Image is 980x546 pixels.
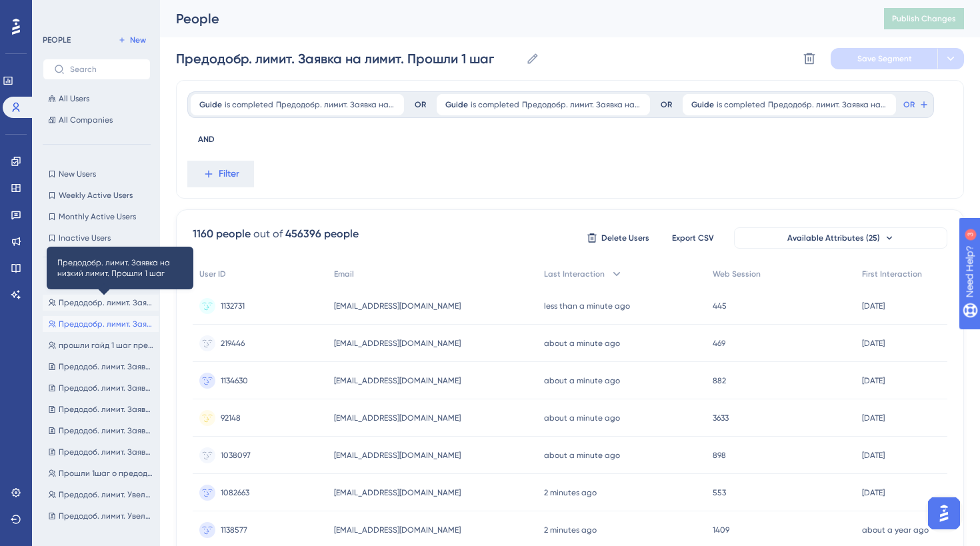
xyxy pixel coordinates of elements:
[544,525,597,535] time: 2 minutes ago
[892,13,956,24] span: Publish Changes
[862,269,922,279] span: First Interaction
[544,301,630,311] time: less than a minute ago
[544,339,620,348] time: about a minute ago
[176,49,521,68] input: Segment Name
[31,3,83,19] span: Need Help?
[59,93,89,104] span: All Users
[43,444,159,460] button: Предодоб. лимит. Заявка на лимит. 100к
[59,447,153,457] span: Предодоб. лимит. Заявка на лимит. 100к
[862,339,885,348] time: [DATE]
[176,9,851,28] div: People
[43,230,151,246] button: Inactive Users
[334,269,354,279] span: Email
[193,226,251,242] div: 1160 people
[43,359,159,375] button: Предодоб. лимит. Заявка на лимит. 1000к
[59,511,153,521] span: Предодоб. лимит. Увеличение. 18000к
[43,487,159,503] button: Предодоб. лимит. Увеличение. прошли 1 шаг
[415,99,426,110] div: OR
[857,53,912,64] span: Save Segment
[471,99,519,110] span: is completed
[713,487,726,498] span: 553
[544,269,605,279] span: Last Interaction
[445,99,468,110] span: Guide
[43,465,159,481] button: Прошли 1шаг о предодоб лимите увеличение лимита
[661,99,672,110] div: OR
[862,488,885,497] time: [DATE]
[221,487,249,498] span: 1082663
[713,450,726,461] span: 898
[713,269,761,279] span: Web Session
[221,375,248,386] span: 1134630
[59,340,153,351] span: прошли гайд 1 шаг предодобренный лимит, без лимита
[43,508,159,524] button: Предодоб. лимит. Увеличение. 18000к
[862,301,885,311] time: [DATE]
[59,489,153,500] span: Предодоб. лимит. Увеличение. прошли 1 шаг
[59,319,153,329] span: Предодобр. лимит. Заявка на лимит. Прошли 1 шаг
[901,94,931,115] button: OR
[334,525,461,535] span: [EMAIL_ADDRESS][DOMAIN_NAME]
[198,126,215,153] div: AND
[59,169,96,179] span: New Users
[544,376,620,385] time: about a minute ago
[113,32,151,48] button: New
[713,413,729,423] span: 3633
[544,413,620,423] time: about a minute ago
[253,226,283,242] div: out of
[43,295,159,311] button: Предодобр. лимит. Заявка на низкий лимит. Прошли 1 шаг
[884,8,964,29] button: Publish Changes
[43,337,159,353] button: прошли гайд 1 шаг предодобренный лимит, без лимита
[93,7,97,17] div: 3
[334,375,461,386] span: [EMAIL_ADDRESS][DOMAIN_NAME]
[544,451,620,460] time: about a minute ago
[221,413,241,423] span: 92148
[221,525,247,535] span: 1138577
[334,487,461,498] span: [EMAIL_ADDRESS][DOMAIN_NAME]
[43,380,159,396] button: Предодоб. лимит. Заявка на лимит. 500к
[219,166,239,182] span: Filter
[334,413,461,423] span: [EMAIL_ADDRESS][DOMAIN_NAME]
[285,226,359,242] div: 456396 people
[221,450,251,461] span: 1038097
[522,99,641,110] span: Предодобр. лимит. Заявка на лимит. 500к
[59,190,133,201] span: Weekly Active Users
[862,376,885,385] time: [DATE]
[199,269,226,279] span: User ID
[43,112,151,128] button: All Companies
[187,161,254,187] button: Filter
[831,48,937,69] button: Save Segment
[59,383,153,393] span: Предодоб. лимит. Заявка на лимит. 500к
[59,297,153,308] span: Предодобр. лимит. Заявка на низкий лимит. Прошли 1 шаг
[276,99,395,110] span: Предодобр. лимит. Заявка на лимит. 250к
[59,404,153,415] span: Предодоб. лимит. Заявка на лимит. 250к
[862,451,885,460] time: [DATE]
[43,423,159,439] button: Предодоб. лимит. Заявка на лимит. 150к
[713,375,726,386] span: 882
[43,187,151,203] button: Weekly Active Users
[43,273,159,289] button: SS-пользователи с возвратом
[601,233,649,243] span: Delete Users
[59,211,136,222] span: Monthly Active Users
[862,525,929,535] time: about a year ago
[334,301,461,311] span: [EMAIL_ADDRESS][DOMAIN_NAME]
[130,35,146,45] span: New
[59,468,153,479] span: Прошли 1шаг о предодоб лимите увеличение лимита
[713,338,725,349] span: 469
[43,209,151,225] button: Monthly Active Users
[43,91,151,107] button: All Users
[691,99,714,110] span: Guide
[734,227,947,249] button: Available Attributes (25)
[43,401,159,417] button: Предодоб. лимит. Заявка на лимит. 250к
[713,525,729,535] span: 1409
[717,99,765,110] span: is completed
[59,425,153,436] span: Предодоб. лимит. Заявка на лимит. 150к
[862,413,885,423] time: [DATE]
[787,233,880,243] span: Available Attributes (25)
[334,338,461,349] span: [EMAIL_ADDRESS][DOMAIN_NAME]
[768,99,887,110] span: Предодобр. лимит. Заявка на лимит. 1000к
[221,301,245,311] span: 1132731
[59,233,111,243] span: Inactive Users
[672,233,714,243] span: Export CSV
[59,115,113,125] span: All Companies
[59,361,153,372] span: Предодоб. лимит. Заявка на лимит. 1000к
